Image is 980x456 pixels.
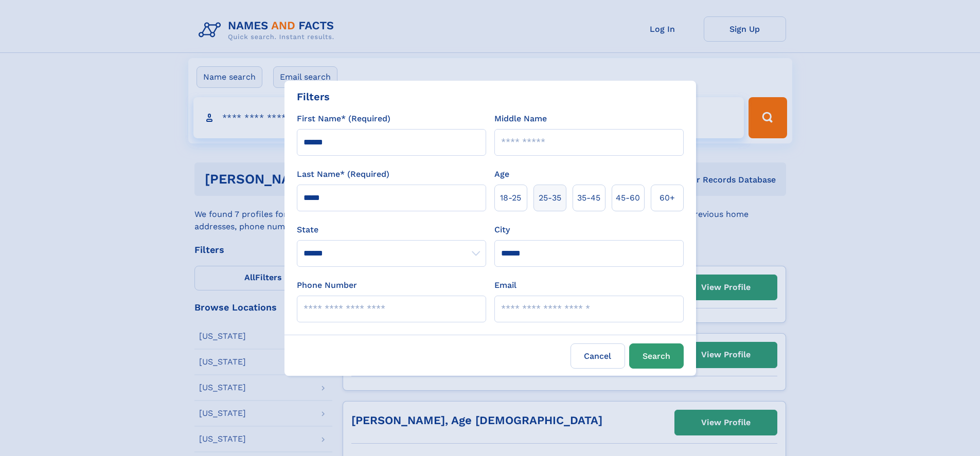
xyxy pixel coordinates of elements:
span: 18‑25 [500,192,521,204]
label: State [297,224,486,236]
button: Search [629,343,684,369]
label: First Name* (Required) [297,113,390,125]
label: Age [494,168,509,180]
span: 60+ [660,192,675,204]
label: Phone Number [297,279,357,291]
label: City [494,224,510,236]
label: Middle Name [494,113,547,125]
label: Email [494,279,516,291]
span: 35‑45 [577,192,600,204]
label: Cancel [571,343,625,369]
label: Last Name* (Required) [297,168,389,180]
div: Filters [297,89,330,104]
span: 25‑35 [539,192,561,204]
span: 45‑60 [616,192,640,204]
